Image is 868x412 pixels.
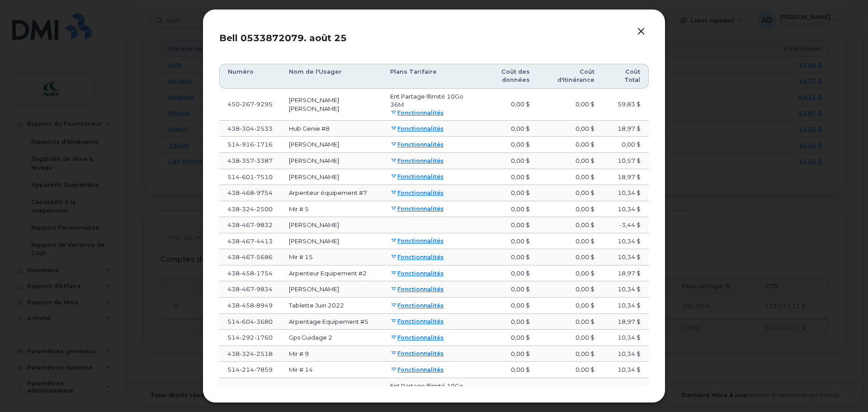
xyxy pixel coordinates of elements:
[390,302,443,309] a: Fonctionnalités
[227,285,273,293] span: 438
[254,318,273,325] span: 3680
[603,265,649,282] td: 18,97 $
[390,334,443,341] a: Fonctionnalités
[254,285,273,293] span: 9834
[473,298,538,314] td: 0,00 $
[538,314,603,330] td: 0,00 $
[603,281,649,298] td: 10,34 $
[538,281,603,298] td: 0,00 $
[473,314,538,330] td: 0,00 $
[473,265,538,282] td: 0,00 $
[538,265,603,282] td: 0,00 $
[281,281,382,298] td: [PERSON_NAME]
[227,302,273,309] span: 438
[473,281,538,298] td: 0,00 $
[240,334,254,341] span: 292
[254,334,273,341] span: 1760
[281,265,382,282] td: Arpenteur Equipement #2
[538,298,603,314] td: 0,00 $
[227,318,273,325] span: 514
[603,298,649,314] td: 10,34 $
[538,330,603,346] td: 0,00 $
[603,314,649,330] td: 18,97 $
[240,302,254,309] span: 458
[254,302,273,309] span: 8949
[281,330,382,346] td: Gps Guidage 2
[281,314,382,330] td: Arpentage Equipement #5
[227,334,273,341] span: 514
[390,318,443,325] a: Fonctionnalités
[473,330,538,346] td: 0,00 $
[390,286,443,293] a: Fonctionnalités
[603,330,649,346] td: 10,34 $
[240,285,254,293] span: 467
[240,318,254,325] span: 604
[281,298,382,314] td: Tablette Juin 2022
